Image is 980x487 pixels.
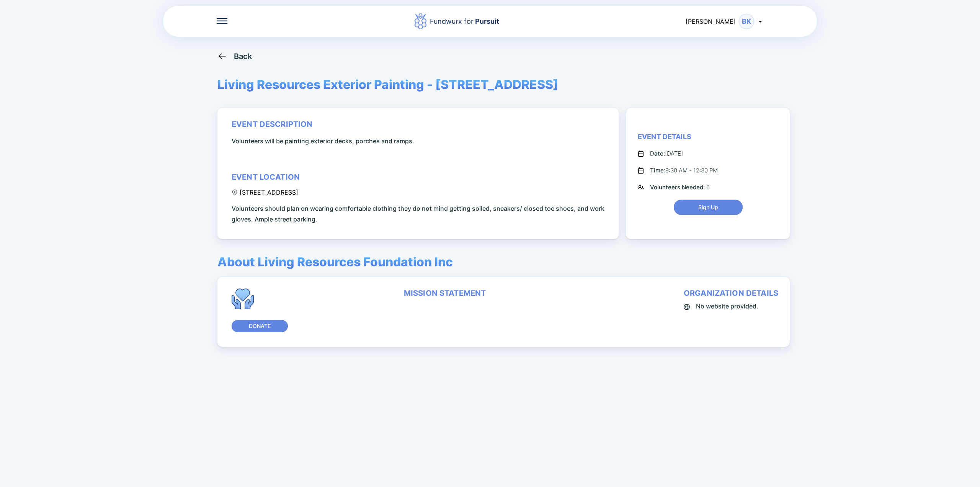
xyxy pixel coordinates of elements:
div: event location [232,172,300,182]
div: [DATE] [650,149,683,158]
span: Volunteers will be painting exterior decks, porches and ramps. [232,136,414,146]
div: Fundwurx for [430,16,499,27]
button: Donate [232,320,288,332]
span: Date: [650,150,665,157]
div: event description [232,120,313,129]
div: [STREET_ADDRESS] [232,189,298,196]
div: 6 [650,183,710,192]
div: Event Details [638,132,691,141]
span: Volunteers Needed: [650,184,706,191]
div: organization details [684,289,778,298]
span: Donate [249,322,271,330]
span: Volunteers should plan on wearing comfortable clothing they do not mind getting soiled, sneakers/... [232,203,607,225]
span: Pursuit [474,17,499,25]
span: Time: [650,167,665,174]
span: Living Resources Exterior Painting - [STREET_ADDRESS] [217,77,559,92]
div: 9:30 AM - 12:30 PM [650,166,718,175]
div: mission statement [404,289,486,298]
span: About Living Resources Foundation Inc [217,254,453,269]
div: BK [739,14,754,29]
span: [PERSON_NAME] [686,18,736,25]
span: Sign Up [698,203,718,211]
button: Sign Up [674,200,743,215]
span: No website provided. [696,301,758,312]
div: Back [234,52,252,61]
